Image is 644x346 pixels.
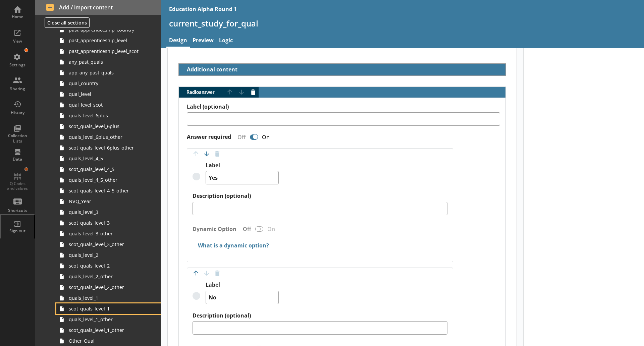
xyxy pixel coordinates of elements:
button: Move option down [201,149,212,159]
span: quals_level_3 [69,209,144,215]
a: scot_quals_level_1_other [56,325,161,336]
div: Sharing [6,86,29,92]
label: Description (optional) [193,312,447,319]
a: quals_level_3_other [56,228,161,239]
span: qual_country [69,80,144,86]
a: scot_quals_level_2_other [56,282,161,293]
span: scot_quals_level_3 [69,220,144,226]
span: quals_level_4_5 [69,155,144,162]
span: quals_level_6plus [69,112,144,119]
span: quals_level_1_other [69,316,144,323]
a: scot_quals_level_3_other [56,239,161,250]
div: View [6,39,29,44]
span: Radio answer [179,90,224,95]
span: quals_level_3_other [69,230,144,237]
a: quals_level_6plus_other [56,132,161,142]
span: scot_quals_level_2_other [69,284,144,290]
a: qual_country [56,78,161,89]
a: quals_level_1_other [56,314,161,325]
div: History [6,110,29,115]
label: Answer required [187,133,231,140]
div: Collection Lists [6,133,29,143]
div: Data [6,157,29,162]
a: quals_level_4_5_other [56,175,161,185]
span: Add / import content [46,4,150,11]
a: NVQ_Year [56,196,161,207]
span: scot_quals_level_4_5 [69,166,144,172]
button: Delete answer [248,87,259,98]
a: app_any_past_quals [56,67,161,78]
textarea: Yes [206,171,279,184]
span: NVQ_Year [69,198,144,205]
div: Shortcuts [6,208,29,213]
a: qual_level [56,89,161,100]
a: scot_quals_level_3 [56,218,161,228]
button: Close all sections [45,17,90,28]
a: past_apprenticeship_level [56,35,161,46]
div: Off [232,133,249,141]
span: past_apprenticeship_level_scot [69,48,144,54]
span: scot_quals_level_6plus_other [69,145,144,151]
a: scot_quals_level_4_5_other [56,185,161,196]
div: On [259,133,275,141]
a: scot_quals_level_6plus [56,121,161,132]
label: Label [206,281,279,288]
div: Home [6,14,29,19]
span: quals_level_1 [69,295,144,301]
span: quals_level_4_5_other [69,177,144,183]
textarea: No [206,291,279,304]
span: Other_Qual [69,338,144,344]
span: scot_quals_level_3_other [69,241,144,247]
a: scot_quals_level_4_5 [56,164,161,175]
span: app_any_past_quals [69,69,144,76]
h1: current_study_for_qual [169,18,636,28]
div: Settings [6,62,29,68]
label: Description (optional) [193,192,447,199]
a: scot_quals_level_6plus_other [56,142,161,153]
button: What is a dynamic option? [193,239,270,251]
span: scot_quals_level_2 [69,263,144,269]
span: quals_level_2_other [69,273,144,280]
span: scot_quals_level_6plus [69,123,144,129]
span: scot_quals_level_4_5_other [69,187,144,194]
span: qual_level [69,91,144,97]
button: Move option up [191,268,201,279]
a: Logic [216,34,235,48]
span: quals_level_2 [69,252,144,258]
span: any_past_quals [69,59,144,65]
span: qual_level_scot [69,102,144,108]
a: any_past_quals [56,57,161,67]
span: quals_level_6plus_other [69,134,144,140]
a: quals_level_1 [56,293,161,303]
div: Sign out [6,228,29,234]
button: Additional content [181,64,239,75]
span: past_apprenticeship_level [69,37,144,44]
span: scot_quals_level_1 [69,305,144,312]
div: Education Alpha Round 1 [169,5,237,13]
a: scot_quals_level_1 [56,303,161,314]
label: Label (optional) [187,103,500,110]
a: quals_level_2_other [56,271,161,282]
span: scot_quals_level_1_other [69,327,144,333]
a: past_apprenticeship_level_scot [56,46,161,57]
a: Design [166,34,190,48]
a: Preview [190,34,216,48]
a: quals_level_6plus [56,110,161,121]
a: scot_quals_level_2 [56,261,161,271]
label: Label [206,162,279,169]
a: quals_level_3 [56,207,161,218]
a: quals_level_2 [56,250,161,261]
a: quals_level_4_5 [56,153,161,164]
a: qual_level_scot [56,100,161,110]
